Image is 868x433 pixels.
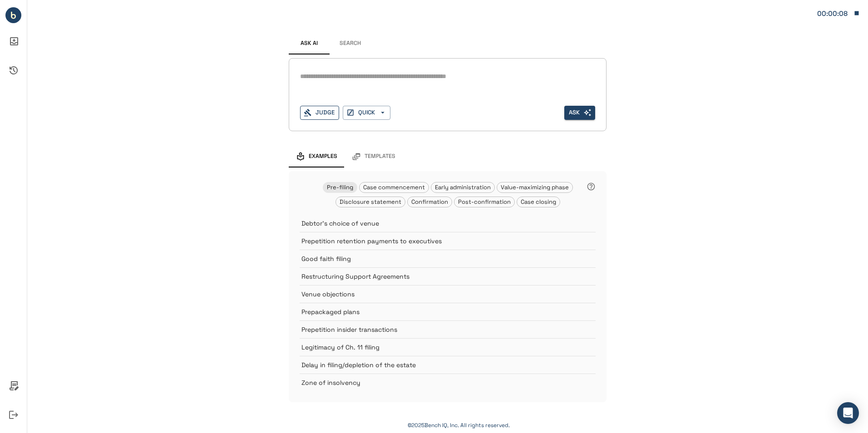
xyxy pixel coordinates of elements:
[408,198,452,206] span: Confirmation
[300,232,596,250] div: Prepetition retention payments to executives
[301,343,573,352] p: Legitimacy of Ch. 11 filing
[300,215,596,232] div: Debtor's choice of venue
[564,106,595,120] span: Enter search text
[300,285,596,303] div: Venue objections
[301,236,573,246] p: Prepetition retention payments to executives
[359,182,429,193] div: Case commencement
[300,320,596,338] div: Prepetition insider transactions
[330,33,370,54] button: Search
[309,153,337,160] span: Examples
[301,378,573,387] p: Zone of insolvency
[323,182,357,193] div: Pre-filing
[360,183,429,191] span: Case commencement
[301,307,573,316] p: Prepackaged plans
[289,146,607,167] div: examples and templates tabs
[431,183,494,191] span: Early administration
[300,250,596,267] div: Good faith filing
[365,153,395,160] span: Templates
[301,272,573,281] p: Restructuring Support Agreements
[300,267,596,285] div: Restructuring Support Agreements
[301,219,573,228] p: Debtor's choice of venue
[497,182,573,193] div: Value-maximizing phase
[431,182,495,193] div: Early administration
[837,402,859,424] div: Open Intercom Messenger
[336,198,405,206] span: Disclosure statement
[564,106,595,120] button: Ask
[323,183,357,191] span: Pre-filing
[407,197,452,207] div: Confirmation
[817,8,849,20] div: Matter: 144582.0001
[454,197,515,207] div: Post-confirmation
[343,106,390,120] button: QUICK
[300,356,596,374] div: Delay in filing/depletion of the estate
[300,374,596,391] div: Zone of insolvency
[300,338,596,356] div: Legitimacy of Ch. 11 filing
[813,4,864,23] button: Matter: 144582.0001
[300,106,339,120] button: Judge
[301,290,573,299] p: Venue objections
[301,325,573,334] p: Prepetition insider transactions
[454,198,514,206] span: Post-confirmation
[301,360,573,369] p: Delay in filing/depletion of the estate
[517,197,560,207] div: Case closing
[497,183,572,191] span: Value-maximizing phase
[517,198,560,206] span: Case closing
[301,40,318,47] span: Ask AI
[301,254,573,263] p: Good faith filing
[335,197,405,207] div: Disclosure statement
[300,303,596,320] div: Prepackaged plans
